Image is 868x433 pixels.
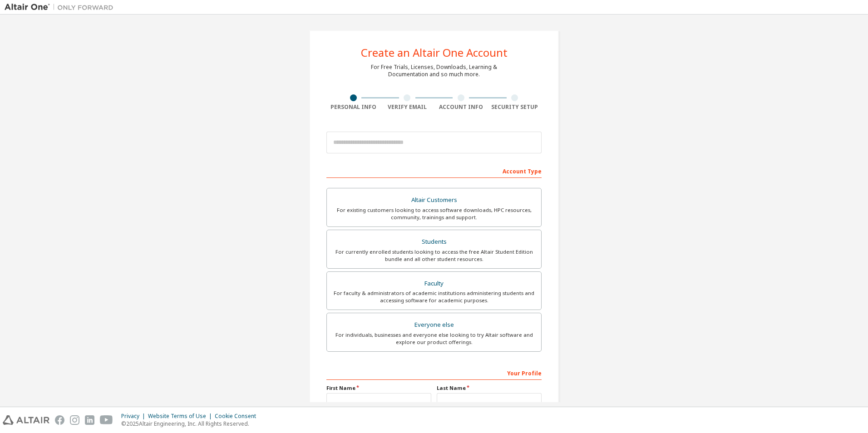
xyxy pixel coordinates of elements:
img: altair_logo.svg [3,415,49,425]
div: Faculty [332,277,536,290]
img: instagram.svg [70,415,79,425]
div: Cookie Consent [215,413,261,420]
div: Website Terms of Use [148,413,215,420]
div: Security Setup [488,103,542,111]
div: Account Type [326,163,542,178]
img: youtube.svg [100,415,113,425]
div: Everyone else [332,319,536,331]
div: Privacy [121,413,148,420]
div: For individuals, businesses and everyone else looking to try Altair software and explore our prod... [332,331,536,346]
div: For Free Trials, Licenses, Downloads, Learning & Documentation and so much more. [371,64,497,78]
img: Altair One [5,3,118,12]
img: facebook.svg [55,415,64,425]
p: © 2025 Altair Engineering, Inc. All Rights Reserved. [121,420,261,428]
div: For faculty & administrators of academic institutions administering students and accessing softwa... [332,290,536,304]
div: Altair Customers [332,194,536,207]
div: For existing customers looking to access software downloads, HPC resources, community, trainings ... [332,207,536,221]
div: Create an Altair One Account [361,47,508,58]
label: Last Name [437,384,542,392]
div: Verify Email [380,103,434,111]
img: linkedin.svg [85,415,94,425]
label: First Name [326,384,431,392]
div: Account Info [434,103,488,111]
div: Personal Info [326,103,380,111]
div: For currently enrolled students looking to access the free Altair Student Edition bundle and all ... [332,248,536,263]
div: Your Profile [326,365,542,380]
div: Students [332,236,536,248]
